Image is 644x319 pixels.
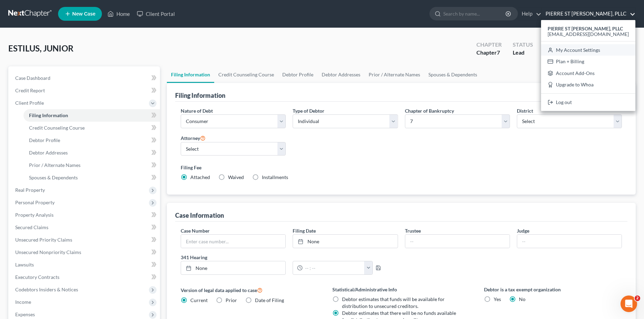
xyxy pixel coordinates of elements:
[104,8,133,20] a: Home
[181,164,622,171] label: Filing Fee
[342,296,445,309] span: Debtor estimates that funds will be available for distribution to unsecured creditors.
[15,262,34,268] span: Lawsuits
[476,41,502,49] div: Chapter
[635,295,640,301] span: 2
[175,211,224,219] div: Case Information
[541,20,635,111] div: PIERRE ST [PERSON_NAME], PLLC
[23,171,160,184] a: Spouses & Dependents
[517,235,622,248] input: --
[181,107,213,114] label: Nature of Debt
[293,235,397,248] a: None
[181,227,210,234] label: Case Number
[29,112,68,118] span: Filing Information
[190,174,210,180] span: Attached
[29,162,80,168] span: Prior / Alternate Names
[513,49,533,57] div: Lead
[23,109,160,122] a: Filing Information
[228,174,244,180] span: Waived
[484,286,622,293] label: Debtor is a tax exempt organization
[15,274,59,280] span: Executory Contracts
[15,237,72,243] span: Unsecured Priority Claims
[332,286,470,293] label: Statistical/Administrative Info
[519,296,525,302] span: No
[10,72,160,84] a: Case Dashboard
[226,297,237,303] span: Prior
[517,227,529,234] label: Judge
[15,87,45,93] span: Credit Report
[181,286,319,294] label: Version of legal data applied to case
[214,66,278,83] a: Credit Counseling Course
[548,26,623,31] strong: PIERRE ST [PERSON_NAME], PLLC
[8,43,74,53] span: ESTILUS, JUNIOR
[293,107,324,114] label: Type of Debtor
[10,209,160,221] a: Property Analysis
[541,96,635,108] a: Log out
[518,8,541,20] a: Help
[541,67,635,79] a: Account Add-Ons
[15,299,31,305] span: Income
[23,147,160,159] a: Debtor Addresses
[443,7,506,20] input: Search by name...
[181,235,285,248] input: Enter case number...
[513,41,533,49] div: Status
[10,246,160,259] a: Unsecured Nonpriority Claims
[621,295,637,312] iframe: Intercom live chat
[167,66,214,83] a: Filing Information
[548,31,629,37] span: [EMAIL_ADDRESS][DOMAIN_NAME]
[23,134,160,147] a: Debtor Profile
[405,227,421,234] label: Trustee
[177,254,401,261] label: 341 Hearing
[542,8,635,20] a: PIERRE ST [PERSON_NAME], PLLC
[405,235,510,248] input: --
[476,49,502,57] div: Chapter
[72,11,95,17] span: New Case
[15,249,81,255] span: Unsecured Nonpriority Claims
[318,66,364,83] a: Debtor Addresses
[23,122,160,134] a: Credit Counseling Course
[133,8,178,20] a: Client Portal
[29,125,85,131] span: Credit Counseling Course
[15,187,45,193] span: Real Property
[364,66,424,83] a: Prior / Alternate Names
[278,66,318,83] a: Debtor Profile
[10,84,160,97] a: Credit Report
[29,150,68,156] span: Debtor Addresses
[15,100,44,106] span: Client Profile
[494,296,501,302] span: Yes
[541,56,635,67] a: Plan + Billing
[15,75,50,81] span: Case Dashboard
[190,297,208,303] span: Current
[517,107,533,114] label: District
[29,175,78,180] span: Spouses & Dependents
[255,297,284,303] span: Date of Filing
[175,91,225,100] div: Filing Information
[15,287,78,292] span: Codebtors Insiders & Notices
[497,49,500,56] span: 7
[10,271,160,283] a: Executory Contracts
[303,261,364,274] input: -- : --
[541,44,635,56] a: My Account Settings
[181,134,206,142] label: Attorney
[15,224,48,230] span: Secured Claims
[29,137,60,143] span: Debtor Profile
[23,159,160,171] a: Prior / Alternate Names
[15,199,55,205] span: Personal Property
[10,234,160,246] a: Unsecured Priority Claims
[424,66,481,83] a: Spouses & Dependents
[181,261,285,274] a: None
[15,212,54,218] span: Property Analysis
[262,174,288,180] span: Installments
[10,259,160,271] a: Lawsuits
[541,79,635,91] a: Upgrade to Whoa
[15,311,35,317] span: Expenses
[293,227,316,234] label: Filing Date
[405,107,454,114] label: Chapter of Bankruptcy
[10,221,160,234] a: Secured Claims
